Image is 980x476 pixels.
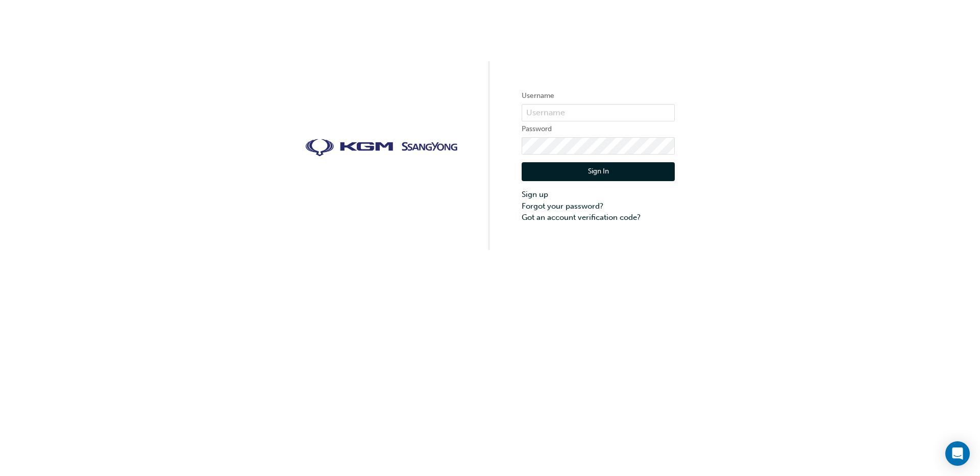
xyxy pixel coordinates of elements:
[522,189,675,201] a: Sign up
[522,162,675,182] button: Sign In
[522,201,675,212] a: Forgot your password?
[522,123,675,135] label: Password
[522,90,675,102] label: Username
[945,441,970,466] div: Open Intercom Messenger
[522,104,675,121] input: Username
[522,212,675,223] a: Got an account verification code?
[305,139,458,157] img: kgm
